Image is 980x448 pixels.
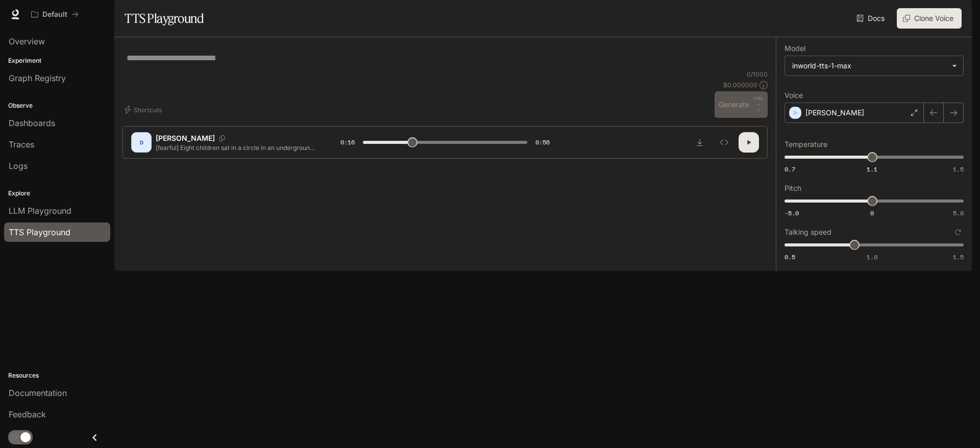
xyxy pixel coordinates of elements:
p: Voice [785,92,803,99]
button: Shortcuts [122,102,166,118]
span: 0:16 [340,137,355,147]
span: 1.5 [953,253,964,261]
span: 1.0 [867,253,877,261]
p: Temperature [785,141,827,148]
span: -5.0 [785,209,799,217]
div: inworld-tts-1-max [785,56,963,76]
span: 0 [870,209,874,217]
span: 5.0 [953,209,964,217]
button: Clone Voice [897,8,962,29]
p: [PERSON_NAME] [805,108,864,118]
span: 0:56 [535,137,550,147]
span: 1.5 [953,165,964,173]
p: Model [785,45,805,52]
button: Copy Voice ID [215,135,229,141]
button: Download audio [690,132,710,153]
p: 0 / 1000 [747,70,768,79]
p: [PERSON_NAME] [156,133,215,143]
a: Docs [854,8,889,29]
p: [fearful] Eight children sat in a circle in an underground cave, their eyes completely white, hum... [156,143,316,152]
button: Reset to default [952,227,964,238]
p: Default [42,10,67,19]
div: inworld-tts-1-max [792,61,947,71]
button: All workspaces [27,4,83,24]
p: Talking speed [785,229,831,236]
span: 0.7 [785,165,795,173]
p: $ 0.000000 [723,81,757,89]
h1: TTS Playground [125,8,204,29]
p: Pitch [785,185,801,192]
div: D [133,134,150,151]
span: 1.1 [867,165,877,173]
button: Inspect [714,132,734,153]
span: 0.5 [785,253,795,261]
